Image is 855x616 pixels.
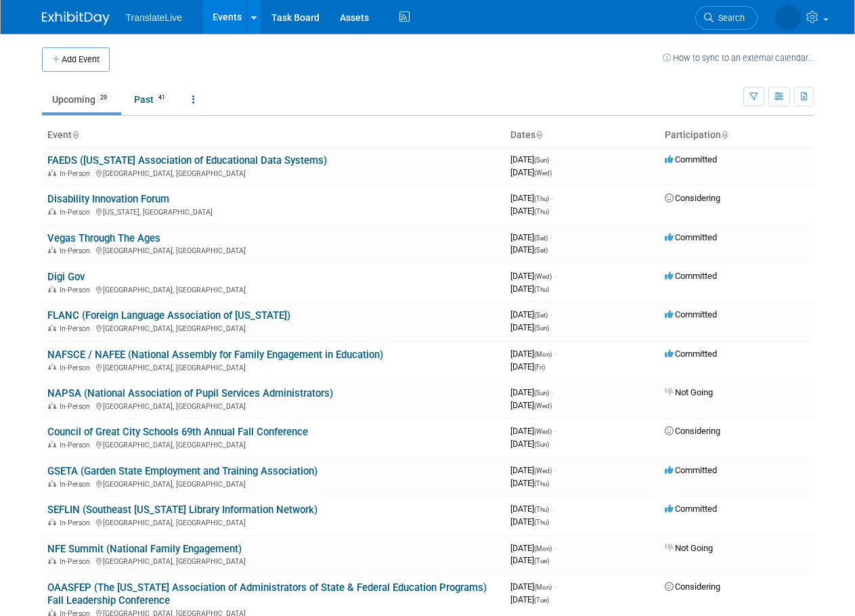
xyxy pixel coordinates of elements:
span: - [550,309,552,320]
span: (Thu) [534,286,549,293]
span: (Fri) [534,364,545,371]
th: Event [42,124,505,147]
img: In-Person Event [48,519,56,525]
a: Disability Innovation Forum [47,193,169,205]
span: In-Person [60,324,94,333]
span: - [551,193,553,203]
img: In-Person Event [48,402,56,409]
a: SEFLIN (Southeast [US_STATE] Library Information Network) [47,504,317,516]
span: - [551,154,553,164]
span: [DATE] [510,400,552,410]
a: Sort by Event Name [72,129,79,140]
button: Add Event [42,47,110,72]
span: (Sun) [534,156,549,164]
span: - [554,581,556,592]
span: Committed [665,349,717,359]
a: OAASFEP (The [US_STATE] Association of Administrators of State & Federal Education Programs) Fall... [47,581,487,607]
a: Vegas Through The Ages [47,232,160,244]
span: [DATE] [510,543,556,553]
span: (Mon) [534,545,552,552]
span: In-Person [60,169,94,178]
span: [DATE] [510,516,549,527]
span: [DATE] [510,349,556,359]
a: NFE Summit (National Family Engagement) [47,543,242,555]
span: [DATE] [510,478,549,488]
span: [DATE] [510,594,549,604]
span: (Thu) [534,519,549,526]
span: (Sat) [534,234,548,242]
div: [GEOGRAPHIC_DATA], [GEOGRAPHIC_DATA] [47,400,500,411]
span: (Sun) [534,389,549,397]
span: - [551,504,553,514]
span: [DATE] [510,284,549,294]
a: FLANC (Foreign Language Association of [US_STATE]) [47,309,290,322]
span: 41 [154,93,169,103]
span: [DATE] [510,361,545,372]
span: In-Person [60,402,94,411]
a: GSETA (Garden State Employment and Training Association) [47,465,317,477]
div: [GEOGRAPHIC_DATA], [GEOGRAPHIC_DATA] [47,439,500,449]
a: Upcoming29 [42,87,121,112]
div: [GEOGRAPHIC_DATA], [GEOGRAPHIC_DATA] [47,167,500,178]
span: (Thu) [534,208,549,215]
a: Search [695,6,758,30]
span: [DATE] [510,244,548,255]
span: Considering [665,426,720,436]
span: - [554,271,556,281]
span: (Tue) [534,596,549,604]
span: [DATE] [510,555,549,565]
span: Committed [665,309,717,320]
span: Not Going [665,543,713,553]
span: 29 [96,93,111,103]
span: (Tue) [534,557,549,565]
div: [GEOGRAPHIC_DATA], [GEOGRAPHIC_DATA] [47,516,500,527]
img: In-Person Event [48,609,56,616]
img: ExhibitDay [42,12,110,25]
span: [DATE] [510,193,553,203]
span: [DATE] [510,271,556,281]
div: [GEOGRAPHIC_DATA], [GEOGRAPHIC_DATA] [47,284,500,294]
span: (Sun) [534,441,549,448]
a: NAPSA (National Association of Pupil Services Administrators) [47,387,333,399]
a: Council of Great City Schools 69th Annual Fall Conference [47,426,308,438]
span: Not Going [665,387,713,397]
span: - [551,387,553,397]
span: (Thu) [534,480,549,487]
div: [GEOGRAPHIC_DATA], [GEOGRAPHIC_DATA] [47,478,500,489]
span: Considering [665,193,720,203]
span: (Thu) [534,195,549,202]
span: - [554,543,556,553]
span: (Mon) [534,584,552,591]
span: In-Person [60,246,94,255]
span: (Sat) [534,311,548,319]
span: (Wed) [534,273,552,280]
span: Committed [665,271,717,281]
div: [GEOGRAPHIC_DATA], [GEOGRAPHIC_DATA] [47,322,500,333]
img: Kevin Weber [775,5,801,30]
span: (Wed) [534,169,552,177]
span: [DATE] [510,154,553,164]
span: [DATE] [510,206,549,216]
span: - [554,426,556,436]
span: [DATE] [510,322,549,332]
img: In-Person Event [48,557,56,564]
a: How to sync to an external calendar... [663,53,814,63]
span: [DATE] [510,581,556,592]
span: In-Person [60,557,94,566]
span: [DATE] [510,426,556,436]
img: In-Person Event [48,324,56,331]
span: - [554,349,556,359]
span: (Mon) [534,351,552,358]
div: [US_STATE], [GEOGRAPHIC_DATA] [47,206,500,217]
span: [DATE] [510,387,553,397]
span: Committed [665,154,717,164]
a: Past41 [124,87,179,112]
th: Dates [505,124,659,147]
span: In-Person [60,364,94,372]
a: NAFSCE / NAFEE (National Assembly for Family Engagement in Education) [47,349,383,361]
a: FAEDS ([US_STATE] Association of Educational Data Systems) [47,154,327,167]
span: [DATE] [510,232,552,242]
span: Committed [665,232,717,242]
span: (Thu) [534,506,549,513]
span: (Wed) [534,428,552,435]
